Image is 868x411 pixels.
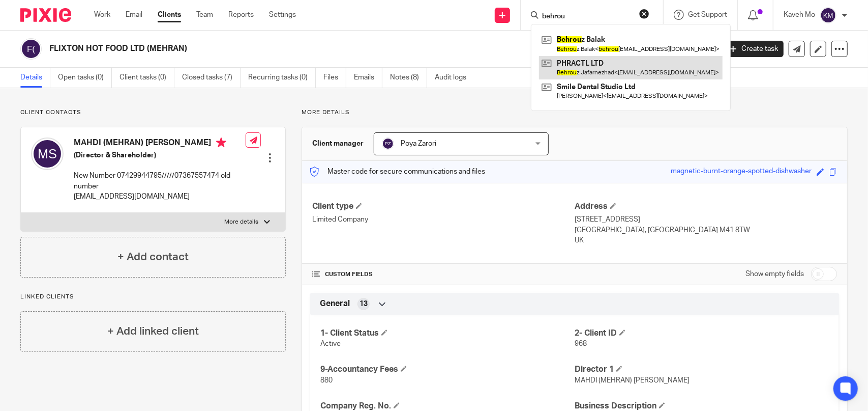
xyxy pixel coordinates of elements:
h4: 2- Client ID [575,328,829,339]
p: [STREET_ADDRESS] [575,214,837,225]
span: 968 [575,340,587,347]
img: Pixie [20,8,71,22]
p: Master code for secure communications and files [310,167,485,177]
a: Clients [158,10,181,20]
p: Limited Company [312,214,575,225]
span: General [320,298,350,309]
a: Audit logs [435,68,474,88]
a: Emails [354,68,382,88]
button: Clear [639,9,649,19]
img: svg%3E [382,138,394,150]
h4: Address [575,201,837,212]
img: svg%3E [820,7,836,23]
p: UK [575,235,837,245]
span: MAHDI (MEHRAN) [PERSON_NAME] [575,377,690,384]
h4: Client type [312,201,575,212]
img: svg%3E [20,38,42,60]
a: Work [94,10,110,20]
p: Client contacts [20,108,286,117]
p: Kaveh Mo [784,10,815,20]
a: Client tasks (0) [119,68,174,88]
h4: 1- Client Status [320,328,575,339]
a: Create task [725,41,784,57]
span: 13 [360,299,368,309]
a: Notes (8) [390,68,427,88]
a: Reports [228,10,254,20]
h4: MAHDI (MEHRAN) [PERSON_NAME] [74,138,246,150]
a: Recurring tasks (0) [248,68,316,88]
p: More details [225,218,259,226]
a: Closed tasks (7) [182,68,241,88]
label: Show empty fields [745,269,804,279]
a: Settings [269,10,296,20]
p: Linked clients [20,293,286,301]
span: 880 [320,377,333,384]
p: [EMAIL_ADDRESS][DOMAIN_NAME] [74,191,246,202]
p: New Number 07429944795/////07367557474 old number [74,171,246,191]
h3: Client manager [312,139,364,149]
i: Primary [216,138,226,148]
h4: + Add contact [117,249,189,265]
a: Team [196,10,213,20]
span: Get Support [688,11,727,18]
div: magnetic-burnt-orange-spotted-dishwasher [671,166,812,178]
p: [GEOGRAPHIC_DATA], [GEOGRAPHIC_DATA] M41 8TW [575,225,837,235]
h5: (Director & Shareholder) [74,150,246,160]
h4: + Add linked client [107,323,199,339]
h2: FLIXTON HOT FOOD LTD (MEHRAN) [49,43,577,54]
h4: 9-Accountancy Fees [320,364,575,375]
input: Search [541,12,633,21]
img: svg%3E [31,138,64,170]
a: Email [126,10,142,20]
span: Active [320,340,341,347]
a: Files [323,68,346,88]
span: Poya Zarori [401,140,436,147]
a: Open tasks (0) [58,68,112,88]
h4: Director 1 [575,364,829,375]
p: More details [302,108,848,117]
a: Details [20,68,50,88]
h4: CUSTOM FIELDS [312,270,575,279]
